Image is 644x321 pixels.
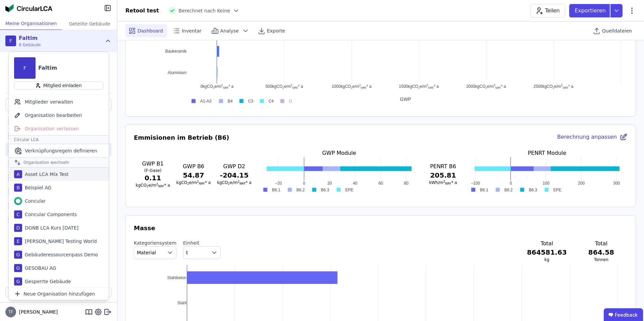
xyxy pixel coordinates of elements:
[220,27,239,34] span: Analyse
[467,149,628,157] h3: PENRT Module
[8,159,16,168] div: T
[186,249,188,256] span: t
[174,171,212,180] h3: 54.87
[134,240,176,246] label: Kategoriensystem
[8,145,16,153] div: R
[8,216,16,224] div: T
[183,240,221,246] label: Einheit
[588,248,614,257] h3: 864.58
[134,246,176,259] button: Material
[557,133,628,142] div: Berechnung anpassen
[8,202,16,210] div: T
[531,4,565,17] button: Teilen
[23,291,95,297] span: Neue Organisation hinzufügen
[22,198,46,204] div: Concular
[156,183,158,186] sup: 2
[147,185,149,188] sub: 2
[228,182,230,185] sub: 2
[22,224,78,231] div: DGNB LCA Kurs [DATE]
[527,240,567,248] h3: Total
[527,257,567,262] h3: kg
[429,180,457,185] span: kWh/m * a
[9,109,109,122] div: Organisation bearbeiten
[575,7,607,15] p: Exportieren
[134,223,628,233] h3: Masse
[9,157,109,168] div: Organisation wechseln
[445,182,451,185] sub: NRF
[22,238,97,245] div: [PERSON_NAME] Testing World
[22,171,69,178] div: Asset LCA Mix Test
[14,170,22,178] div: A
[22,184,51,191] div: Beispiel AG
[14,197,22,205] img: Concular
[176,180,211,185] span: kgCO e/m * a
[125,7,159,15] div: Retool test
[9,122,109,135] div: Organisation verlassen
[14,264,22,272] div: G
[134,133,229,142] h3: Emmisionen im Betrieb (B6)
[215,171,253,180] h3: -204.15
[16,309,58,315] span: [PERSON_NAME]
[158,185,164,188] sub: NRF
[14,57,36,79] div: F
[217,180,251,185] span: kgCO e/m * a
[8,188,16,196] div: T
[9,95,109,109] div: Mitglieder verwalten
[14,277,22,285] div: G
[588,257,614,262] h3: Tonnen
[527,248,567,257] h3: 864581.63
[14,210,22,218] div: C
[174,163,212,171] h3: GWP B6
[197,180,199,183] sup: 2
[22,251,98,258] div: Gebäuderessourcenpass Demo
[179,7,230,14] span: Berechnet nach Keine
[8,131,16,139] div: B
[5,36,16,46] div: F
[5,4,52,12] img: Concular
[14,81,103,89] button: Mitglied einladen
[19,42,41,48] span: 8 Gebäude
[5,287,112,297] button: Gebäude hinzufügen
[588,240,614,248] h3: Total
[134,168,172,173] h4: (F-Gase)
[22,211,77,218] div: Concular Components
[22,265,56,271] div: GESOBAU AG
[425,171,461,180] h3: 205.81
[14,251,22,259] div: G
[239,182,246,185] sub: NRF
[443,180,445,183] sup: 2
[38,64,57,72] div: Faltim
[9,135,109,144] div: Circular LCA
[22,278,71,285] div: Gesperrte Gebäude
[425,163,461,171] h3: PENRT B6
[602,27,632,34] span: Quelldateien
[138,27,163,34] span: Dashboard
[25,147,97,154] span: Verknüpfungsregeln definieren
[237,180,239,183] sup: 2
[19,34,41,42] div: Faltim
[215,163,253,171] h3: GWP D2
[183,246,221,259] button: t
[8,310,13,314] span: TF
[136,183,170,188] span: kgCO e/m * a
[187,182,189,185] sub: 2
[14,237,22,245] div: E
[8,174,16,182] div: T
[14,224,22,232] div: D
[137,249,156,256] span: Material
[134,160,172,168] h3: GWP B1
[267,27,285,34] span: Exporte
[14,184,22,192] div: B
[182,27,202,34] span: Inventar
[259,149,420,157] h3: GWP Module
[199,182,205,185] sub: NRF
[62,17,117,30] div: Geteilte Gebäude
[134,173,172,183] h3: 0.11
